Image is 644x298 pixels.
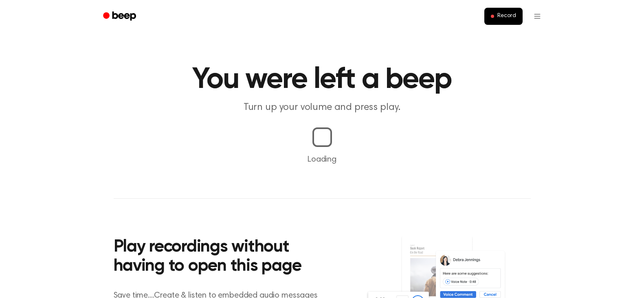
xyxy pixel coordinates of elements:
[114,238,333,276] h2: Play recordings without having to open this page
[528,7,547,26] button: Open menu
[497,13,516,20] span: Record
[166,101,479,114] p: Turn up your volume and press play.
[114,65,531,94] h1: You were left a beep
[10,153,634,166] p: Loading
[484,8,522,25] button: Record
[97,9,143,24] a: Beep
